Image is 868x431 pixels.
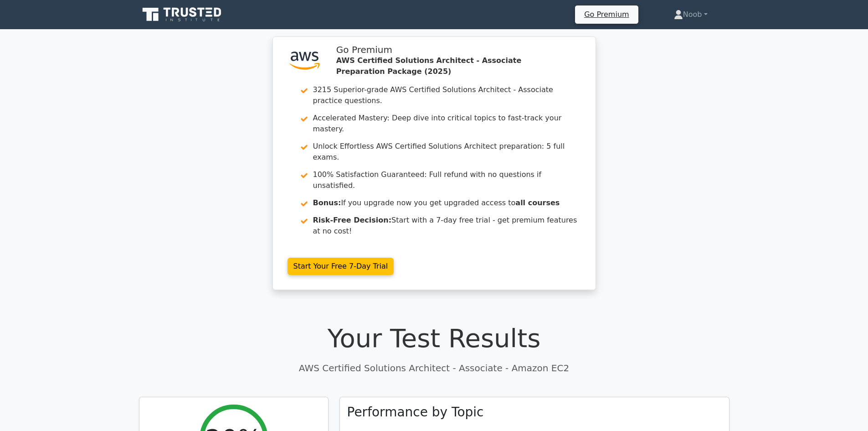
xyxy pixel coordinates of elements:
[579,8,634,21] a: Go Premium
[139,361,729,375] p: AWS Certified Solutions Architect - Associate - Amazon EC2
[347,405,484,420] h3: Performance by Topic
[139,323,729,353] h1: Your Test Results
[652,5,729,24] a: Noob
[288,258,394,275] a: Start Your Free 7-Day Trial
